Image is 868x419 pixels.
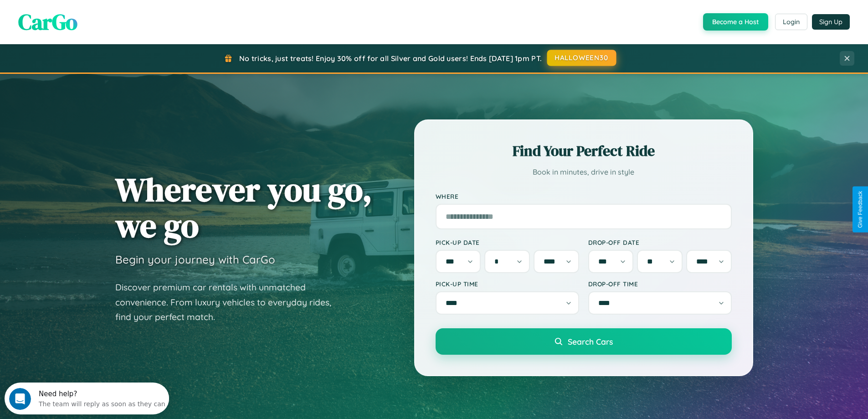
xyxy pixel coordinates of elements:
[436,280,579,288] label: Pick-up Time
[5,383,169,414] iframe: Intercom live chat discovery launcher
[9,388,31,410] iframe: Intercom live chat
[115,171,372,243] h1: Wherever you go, we go
[115,280,343,325] p: Discover premium car rentals with unmatched convenience. From luxury vehicles to everyday rides, ...
[775,14,807,30] button: Login
[239,54,542,63] span: No tricks, just treats! Enjoy 30% off for all Silver and Gold users! Ends [DATE] 1pm PT.
[857,191,863,228] div: Give Feedback
[703,13,768,31] button: Become a Host
[115,253,275,266] h3: Begin your journey with CarGo
[436,141,732,161] h2: Find Your Perfect Ride
[812,14,850,30] button: Sign Up
[4,4,169,29] div: Open Intercom Messenger
[588,280,732,288] label: Drop-off Time
[436,328,732,355] button: Search Cars
[436,166,732,179] p: Book in minutes, drive in style
[34,15,161,25] div: The team will reply as soon as they can
[588,238,732,246] label: Drop-off Date
[547,50,616,66] button: HALLOWEEN30
[34,8,161,15] div: Need help?
[436,192,732,200] label: Where
[18,7,77,37] span: CarGo
[436,238,579,246] label: Pick-up Date
[568,336,613,347] span: Search Cars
